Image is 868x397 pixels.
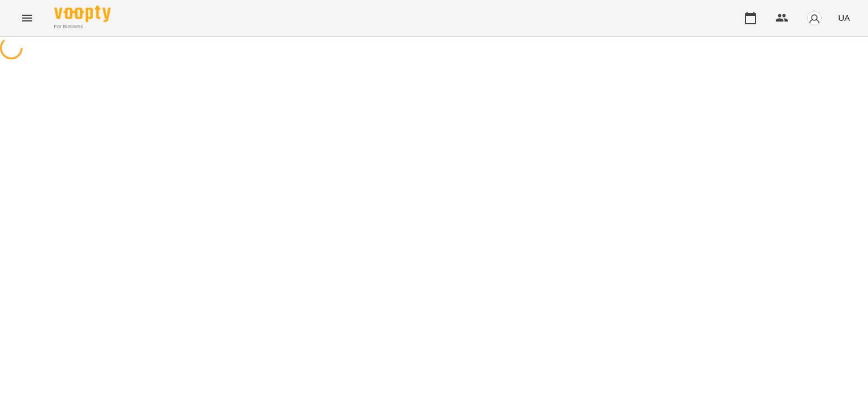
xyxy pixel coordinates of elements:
button: Menu [14,5,41,32]
img: avatar_s.png [806,10,822,26]
button: UA [834,7,854,28]
span: For Business [54,23,111,30]
span: UA [838,12,850,24]
img: Voopty Logo [54,6,111,22]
